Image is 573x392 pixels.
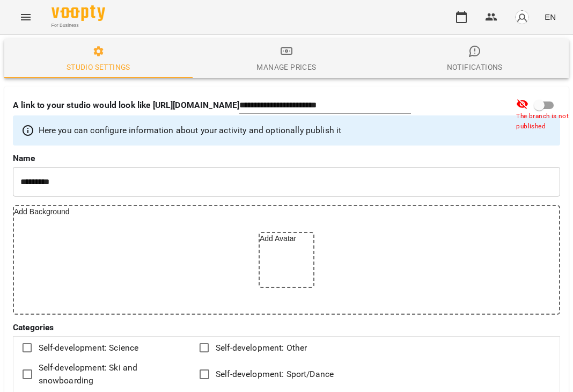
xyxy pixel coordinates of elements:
label: Categories [13,323,560,332]
p: A link to your studio would look like [URL][DOMAIN_NAME] [13,99,239,112]
span: Self-development: Science [39,342,139,354]
img: avatar_s.png [515,10,530,25]
label: Name [13,154,560,163]
span: For Business [52,22,105,29]
div: Manage Prices [256,61,316,74]
span: Self-development: Other [216,342,307,354]
button: Menu [13,4,39,30]
span: The branch is not published [516,111,570,132]
button: EN [540,7,560,27]
span: Self-development: Ski and snowboarding [39,361,191,387]
div: Add Avatar [260,233,313,287]
span: EN [545,11,556,23]
div: Studio settings [67,61,130,74]
p: Here you can configure information about your activity and optionally publish it [39,124,342,137]
img: Voopty Logo [52,5,105,21]
div: Notifications [447,61,503,74]
span: Self-development: Sport/Dance [216,368,334,381]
